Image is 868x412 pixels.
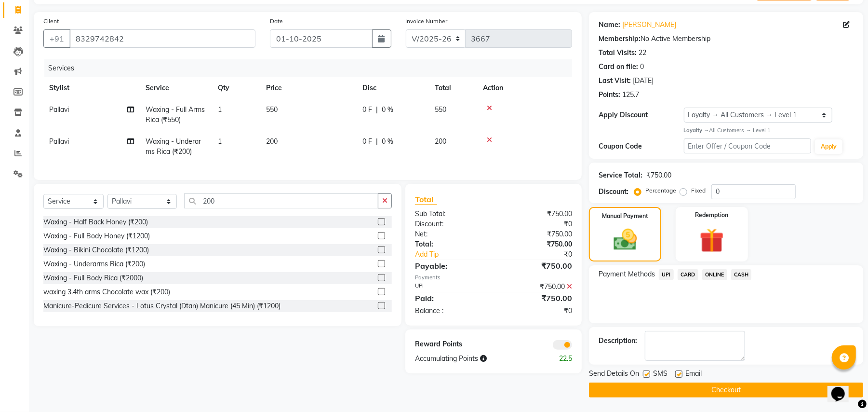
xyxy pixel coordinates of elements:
span: Send Details On [589,369,639,381]
span: 200 [435,137,446,146]
div: 125.7 [622,90,639,100]
span: 0 F [362,137,372,147]
div: All Customers → Level 1 [684,126,854,135]
div: Membership: [599,34,641,44]
div: UPI [408,282,494,292]
span: Email [685,369,702,381]
span: 550 [266,105,278,114]
input: Search by Name/Mobile/Email/Code [69,29,255,48]
div: [DATE] [633,76,654,86]
button: Apply [815,139,842,154]
label: Percentage [645,186,676,195]
span: 1 [218,137,222,146]
div: Waxing - Underarms Rica (₹200) [43,259,145,269]
div: ₹750.00 [494,292,579,304]
div: Name: [599,20,620,30]
div: Payable: [408,260,494,272]
span: Payment Methods [599,269,655,279]
th: Action [477,77,572,99]
span: CASH [731,269,752,280]
div: Points: [599,90,620,100]
span: Waxing - Full Arms Rica (₹550) [146,105,205,124]
img: _gift.svg [692,225,732,256]
span: 550 [435,105,446,114]
img: _cash.svg [606,226,644,253]
div: Card on file: [599,62,638,72]
span: 0 F [362,105,372,115]
span: SMS [653,369,668,381]
div: Reward Points [408,339,494,350]
div: Apply Discount [599,110,683,120]
div: Waxing - Full Body Rica (₹2000) [43,273,143,283]
th: Stylist [43,77,140,99]
span: Pallavi [49,137,69,146]
th: Total [429,77,477,99]
span: Pallavi [49,105,69,114]
span: 0 % [382,137,393,147]
div: Accumulating Points [408,354,536,364]
div: waxing 3.4th arms Chocolate wax (₹200) [43,287,170,297]
div: Waxing - Half Back Honey (₹200) [43,217,148,227]
div: Net: [408,229,494,239]
div: ₹750.00 [494,209,579,219]
button: +91 [43,29,70,48]
label: Invoice Number [406,17,448,26]
div: No Active Membership [599,34,854,44]
div: Description: [599,336,637,346]
div: ₹0 [494,306,579,316]
label: Date [270,17,283,26]
div: 22.5 [536,354,579,364]
input: Enter Offer / Coupon Code [684,138,811,153]
span: | [376,105,378,115]
div: Coupon Code [599,141,683,151]
div: ₹0 [508,249,579,260]
div: Balance : [408,306,494,316]
div: ₹0 [494,219,579,229]
div: ₹750.00 [494,260,579,272]
div: Paid: [408,292,494,304]
a: [PERSON_NAME] [622,20,676,30]
span: 200 [266,137,278,146]
label: Redemption [695,211,728,220]
div: Services [44,59,579,77]
span: CARD [678,269,698,280]
div: 0 [640,62,644,72]
a: Add Tip [408,249,508,260]
strong: Loyalty → [684,127,709,134]
label: Fixed [691,186,706,195]
div: Last Visit: [599,76,631,86]
div: Discount: [408,219,494,229]
label: Manual Payment [602,212,648,220]
th: Service [140,77,212,99]
span: UPI [659,269,674,280]
div: Waxing - Bikini Chocolate (₹1200) [43,245,149,255]
th: Qty [212,77,260,99]
span: ONLINE [702,269,727,280]
span: Waxing - Underarms Rica (₹200) [146,137,201,156]
input: Search or Scan [184,193,378,208]
div: Total Visits: [599,48,637,58]
div: Total: [408,239,494,249]
div: ₹750.00 [494,282,579,292]
label: Client [43,17,59,26]
div: Manicure-Pedicure Services - Lotus Crystal (Dtan) Manicure (45 Min) (₹1200) [43,301,280,311]
div: Service Total: [599,170,642,180]
div: ₹750.00 [494,239,579,249]
span: Total [415,194,437,205]
button: Checkout [589,383,863,398]
div: Discount: [599,187,628,197]
div: Payments [415,274,572,282]
div: ₹750.00 [494,229,579,239]
span: 1 [218,105,222,114]
div: ₹750.00 [646,170,671,180]
span: | [376,137,378,147]
iframe: chat widget [828,373,858,402]
th: Price [260,77,357,99]
span: 0 % [382,105,393,115]
div: 22 [639,48,646,58]
th: Disc [357,77,429,99]
div: Waxing - Full Body Honey (₹1200) [43,231,150,241]
div: Sub Total: [408,209,494,219]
